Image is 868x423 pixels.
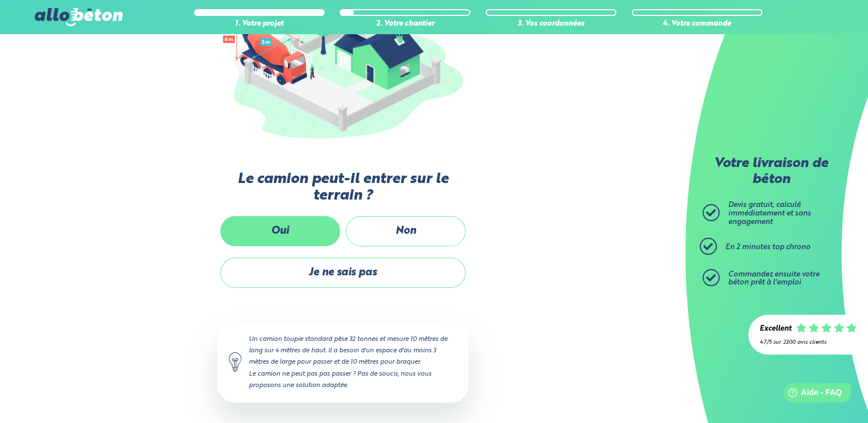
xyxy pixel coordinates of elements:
div: 3. Vos coordonnées [486,20,616,29]
img: allobéton [35,8,123,26]
label: Le camion peut-il entrer sur le terrain ? [217,171,469,205]
label: Oui [220,216,340,246]
label: Je ne sais pas [220,258,466,288]
iframe: Help widget launcher [766,379,855,410]
div: Un camion toupie standard pèse 32 tonnes et mesure 10 mètres de long sur 4 mètres de haut. Il a b... [217,322,469,402]
label: Non [346,216,466,246]
div: 2. Votre chantier [340,20,470,29]
div: 1. Votre projet [194,20,325,29]
div: 4. Votre commande [632,20,762,29]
